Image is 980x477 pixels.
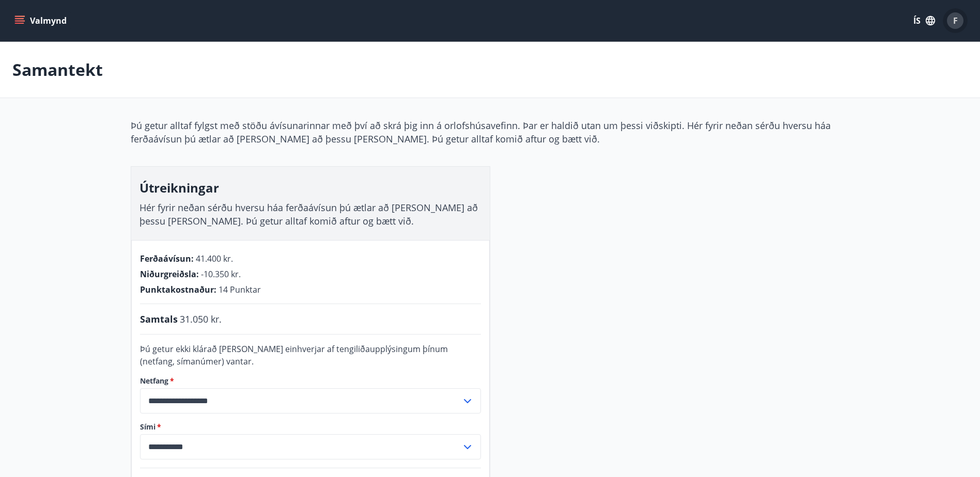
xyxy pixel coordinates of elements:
[140,312,178,326] span: Samtals
[139,201,478,227] span: Hér fyrir neðan sérðu hversu háa ferðaávísun þú ætlar að [PERSON_NAME] að þessu [PERSON_NAME]. Þú...
[140,376,481,386] label: Netfang
[196,253,233,264] span: 41.400 kr.
[908,11,941,30] button: ÍS
[180,312,222,326] span: 31.050 kr.
[140,422,481,432] label: Sími
[201,268,241,280] span: -10.350 kr.
[140,253,194,264] span: Ferðaávísun :
[131,119,850,146] p: Þú getur alltaf fylgst með stöðu ávísunarinnar með því að skrá þig inn á orlofshúsavefinn. Þar er...
[140,284,216,295] span: Punktakostnaður :
[140,343,448,367] span: Þú getur ekki klárað [PERSON_NAME] einhverjar af tengiliðaupplýsingum þínum (netfang, símanúmer) ...
[12,58,103,81] p: Samantekt
[139,179,481,197] h3: Útreikningar
[12,11,71,30] button: menu
[943,8,968,33] button: F
[953,15,958,26] span: F
[219,284,261,295] span: 14 Punktar
[140,268,199,280] span: Niðurgreiðsla :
